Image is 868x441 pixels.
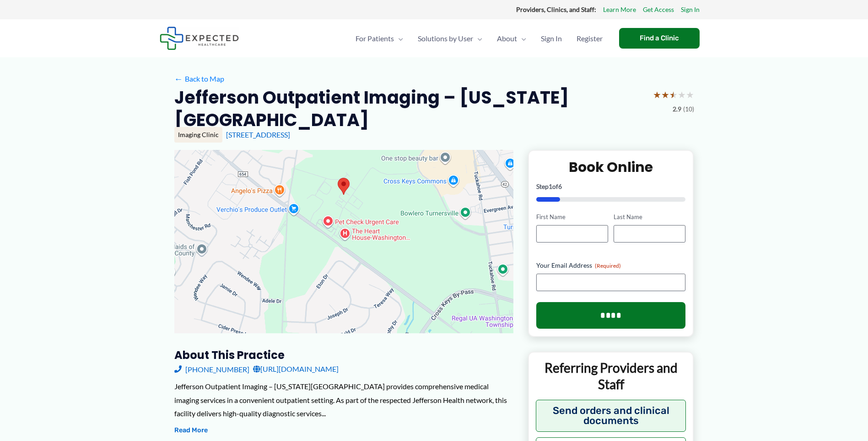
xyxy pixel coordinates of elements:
[226,130,290,139] a: [STREET_ADDRESS]
[536,400,686,432] button: Send orders and clinical documents
[603,4,636,16] a: Learn More
[410,22,490,55] a: Solutions by UserMenu Toggle
[595,262,621,269] span: (Required)
[517,22,526,55] span: Menu Toggle
[497,22,517,55] span: About
[174,86,646,132] h2: Jefferson Outpatient Imaging – [US_STATE][GEOGRAPHIC_DATA]
[174,72,224,86] a: ←Back to Map
[348,22,610,55] nav: Primary Site Navigation
[516,6,596,13] strong: Providers, Clinics, and Staff:
[643,4,674,16] a: Get Access
[174,127,222,143] div: Imaging Clinic
[558,182,562,190] span: 6
[536,261,686,270] label: Your Email Address
[536,359,686,393] p: Referring Providers and Staff
[536,213,608,221] label: First Name
[678,86,686,103] span: ★
[673,103,681,115] span: 2.9
[536,183,686,190] p: Step of
[534,22,569,55] a: Sign In
[174,74,183,83] span: ←
[536,158,686,176] h2: Book Online
[686,86,694,103] span: ★
[174,348,513,362] h3: About this practice
[253,362,339,376] a: [URL][DOMAIN_NAME]
[577,22,603,55] span: Register
[614,213,685,221] label: Last Name
[569,22,610,55] a: Register
[653,86,661,103] span: ★
[418,22,473,55] span: Solutions by User
[549,182,552,190] span: 1
[619,28,700,49] a: Find a Clinic
[160,27,239,50] img: Expected Healthcare Logo - side, dark font, small
[669,86,678,103] span: ★
[348,22,410,55] a: For PatientsMenu Toggle
[174,425,208,436] button: Read More
[473,22,482,55] span: Menu Toggle
[541,22,562,55] span: Sign In
[681,4,700,16] a: Sign In
[174,362,249,376] a: [PHONE_NUMBER]
[490,22,534,55] a: AboutMenu Toggle
[356,22,394,55] span: For Patients
[174,380,513,420] div: Jefferson Outpatient Imaging – [US_STATE][GEOGRAPHIC_DATA] provides comprehensive medical imaging...
[661,86,669,103] span: ★
[683,103,694,115] span: (10)
[394,22,403,55] span: Menu Toggle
